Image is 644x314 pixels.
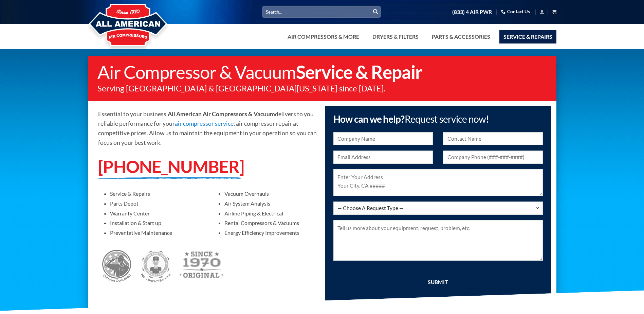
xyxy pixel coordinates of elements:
[333,151,433,164] input: Email Address
[296,61,422,83] strong: Service & Repair
[97,63,550,81] h1: Air Compressor & Vacuum
[333,274,543,289] input: Submit
[370,7,381,17] button: Submit
[110,229,202,236] p: Preventative Maintenance
[110,190,202,197] p: Service & Repairs
[110,210,202,216] p: Warranty Center
[499,30,556,43] a: Service & Repairs
[452,6,492,18] a: (833) 4 AIR PWR
[168,110,275,118] strong: All American Air Compressors & Vacuum
[224,210,317,216] p: Airline Piping & Electrical
[224,220,317,226] p: Rental Compressors & Vacuums
[224,190,317,197] p: Vacuum Overhauls
[98,110,317,146] span: Essential to your business, delivers to you reliable performance for your , air compressor repair...
[443,132,543,145] input: Contact Name
[368,30,423,43] a: Dryers & Filters
[333,132,433,145] input: Company Name
[405,113,489,125] span: Request service now!
[224,229,317,236] p: Energy Efficiency Improvements
[110,200,202,207] p: Parts Depot
[110,220,202,226] p: Installation & Start up
[98,156,244,177] a: [PHONE_NUMBER]
[333,113,489,125] span: How can we help?
[262,6,381,17] input: Search…
[175,120,234,127] a: air compressor service
[443,151,543,164] input: Company Phone (###-###-####)
[97,84,550,92] p: Serving [GEOGRAPHIC_DATA] & [GEOGRAPHIC_DATA][US_STATE] since [DATE].
[224,200,317,207] p: Air System Analysis
[283,30,363,43] a: Air Compressors & More
[552,7,556,16] a: View cart
[540,7,544,16] a: Login
[428,30,494,43] a: Parts & Accessories
[501,6,530,17] a: Contact Us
